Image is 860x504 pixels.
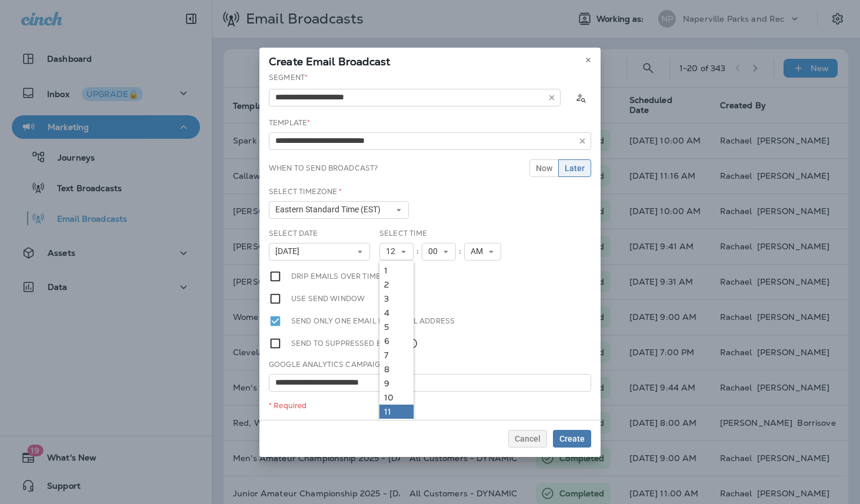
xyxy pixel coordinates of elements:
[291,292,365,305] label: Use send window
[269,243,370,261] button: [DATE]
[379,306,414,320] a: 4
[379,243,414,261] button: 12
[275,246,304,256] span: [DATE]
[565,164,585,172] span: Later
[570,87,591,108] button: Calculate the estimated number of emails to be sent based on selected segment. (This could take a...
[508,430,547,448] button: Cancel
[529,159,559,177] button: Now
[379,334,414,348] a: 6
[464,243,501,261] button: AM
[414,243,422,261] div: :
[386,246,400,256] span: 12
[379,390,414,405] a: 10
[291,270,381,283] label: Drip emails over time
[275,205,385,215] span: Eastern Standard Time (EST)
[379,419,414,433] a: 12
[269,187,342,196] label: Select Timezone
[269,73,308,82] label: Segment
[379,348,414,362] a: 7
[379,292,414,306] a: 3
[379,263,414,278] a: 1
[379,229,428,238] label: Select Time
[553,430,591,448] button: Create
[259,48,601,72] div: Create Email Broadcast
[269,360,407,369] label: Google Analytics Campaign Title
[422,243,456,261] button: 00
[379,405,414,419] a: 11
[291,315,455,328] label: Send only one email per email address
[269,229,318,238] label: Select Date
[428,246,442,256] span: 00
[379,320,414,334] a: 5
[558,159,591,177] button: Later
[379,278,414,292] a: 2
[379,376,414,390] a: 9
[559,435,585,443] span: Create
[269,401,591,410] div: * Required
[471,246,488,256] span: AM
[536,164,552,172] span: Now
[269,118,310,128] label: Template
[291,337,418,350] label: Send to suppressed emails.
[456,243,464,261] div: :
[269,201,409,219] button: Eastern Standard Time (EST)
[515,435,541,443] span: Cancel
[379,362,414,376] a: 8
[269,163,378,173] label: When to send broadcast?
